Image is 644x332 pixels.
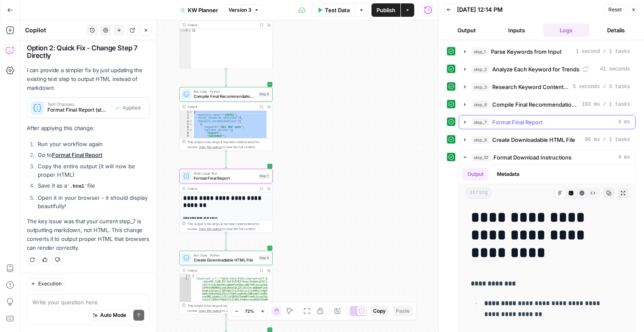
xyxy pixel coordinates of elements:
[194,93,256,99] span: Compile Final Recommendations Report
[180,135,193,138] div: 9
[582,101,630,108] span: 103 ms / 1 tasks
[459,98,635,111] button: 103 ms / 1 tasks
[187,268,256,272] div: Output
[377,6,395,14] span: Publish
[396,307,410,315] span: Paste
[187,186,256,191] div: Output
[52,152,102,158] a: Format Final Report
[199,227,221,231] span: Copy the output
[585,136,630,144] span: 86 ms / 1 tasks
[472,153,490,162] span: step_10
[325,6,350,14] span: Test Data
[472,136,489,144] span: step_9
[189,120,192,123] span: Toggle code folding, rows 4 through 53
[36,151,150,159] li: Go to
[187,274,191,277] span: Toggle code folding, rows 1 through 3
[187,222,270,231] div: This output is too large & has been abbreviated for review. to view the full content.
[194,253,256,257] span: Run Code · Python
[189,128,192,131] span: Toggle code folding, rows 7 through 11
[179,5,273,69] div: Output[]
[27,66,150,92] p: I can provide a simpler fix by just updating the existing text step to output HTML instead of mar...
[491,47,561,56] span: Parse Keywords from Input
[543,24,589,37] button: Logs
[187,140,270,149] div: This output is too large & has been abbreviated for review. to view the full content.
[194,89,256,94] span: Run Code · Python
[194,171,256,175] span: Write Liquid Text
[180,274,191,277] div: 1
[194,257,256,263] span: Create Downloadable HTML File
[194,175,256,181] span: Format Final Report
[36,181,150,191] li: Save it as a file
[89,310,130,321] button: Auto Mode
[258,173,270,179] div: Step 7
[493,153,571,162] span: Format Download Instructions
[180,120,193,123] div: 4
[180,123,193,125] div: 5
[492,83,569,91] span: Research Keyword Content Patterns
[25,26,84,34] div: Copilot
[122,104,140,112] span: Applied
[225,5,263,16] button: Version 3
[492,100,579,109] span: Compile Final Recommendations Report
[189,110,192,113] span: Toggle code folding, rows 1 through 54
[180,110,193,113] div: 1
[27,124,150,133] p: After applying this change:
[27,217,150,253] p: The key issue was that your current step_7 is outputting markdown, not HTML. This change converts...
[187,22,256,27] div: Output
[459,80,635,94] button: 5 seconds / 3 tasks
[189,123,192,125] span: Toggle code folding, rows 5 through 16
[180,128,193,131] div: 7
[245,308,254,314] span: 72%
[370,306,389,316] button: Copy
[199,145,221,149] span: Copy the output
[100,311,126,319] span: Auto Mode
[618,154,630,161] span: 4 ms
[258,91,270,97] div: Step 6
[593,24,639,37] button: Details
[392,306,413,316] button: Paste
[187,303,270,313] div: This output is too large & has been abbreviated for review. to view the full content.
[229,6,252,14] span: Version 3
[225,233,227,250] g: Edge from step_7 to step_9
[600,65,630,73] span: 41 seconds
[493,24,540,37] button: Inputs
[492,168,525,180] button: Metadata
[179,87,273,151] div: Run Code · PythonCompile Final Recommendations ReportStep 6Output{ "analysis_date":"[DATE]", "tot...
[175,3,223,17] button: KW Planner
[38,280,62,288] span: Execution
[459,133,635,146] button: 86 ms / 1 tasks
[187,104,256,109] div: Output
[36,140,150,148] li: Run your workflow again
[492,136,575,144] span: Create Downloadable HTML File
[36,193,150,210] li: Open it in your browser - it should display beautifully!
[188,6,218,14] span: KW Planner
[472,118,489,126] span: step_7
[459,45,635,58] button: 1 second / 1 tasks
[180,117,193,120] div: 3
[47,106,108,114] span: Format Final Report (step_7)
[608,6,622,13] span: Reset
[472,65,489,73] span: step_2
[472,47,488,56] span: step_1
[180,113,193,116] div: 2
[444,24,490,37] button: Output
[312,3,355,17] button: Test Data
[180,29,191,31] div: 1
[67,184,87,189] code: .html
[459,63,635,76] button: 41 seconds
[111,102,144,113] button: Applied
[225,314,227,332] g: Edge from step_9 to step_10
[180,138,193,141] div: 10
[371,3,400,17] button: Publish
[27,278,65,289] button: Execution
[180,131,193,134] div: 8
[179,251,273,314] div: Run Code · PythonCreate Downloadable HTML FileStep 9Output{ "download_url":"data:text/html;charse...
[373,307,386,315] span: Copy
[492,118,543,126] span: Format Final Report
[466,188,491,199] span: string
[576,48,630,55] span: 1 second / 1 tasks
[27,44,150,60] h2: Option 2: Quick Fix - Change Step 7 Directly
[472,83,489,91] span: step_3
[199,309,221,313] span: Copy the output
[258,255,270,261] div: Step 9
